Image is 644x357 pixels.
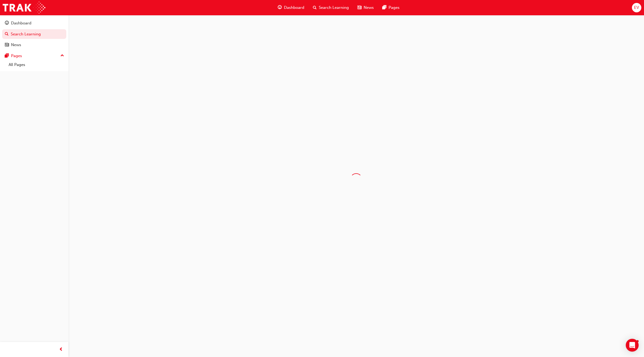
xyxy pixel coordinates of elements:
span: guage-icon [278,4,282,11]
a: search-iconSearch Learning [309,2,353,13]
span: Pages [389,5,400,11]
span: Search Learning [319,5,349,11]
span: pages-icon [5,54,9,58]
a: Dashboard [2,18,66,28]
div: Pages [11,53,22,59]
div: News [11,42,21,48]
button: EV [632,3,641,12]
span: news-icon [357,4,361,11]
button: Pages [2,51,66,61]
span: Dashboard [284,5,304,11]
span: pages-icon [382,4,386,11]
span: search-icon [313,4,317,11]
a: Search Learning [2,29,66,39]
a: pages-iconPages [378,2,404,13]
button: DashboardSearch LearningNews [2,17,66,51]
span: EV [634,5,639,11]
a: News [2,40,66,50]
div: Dashboard [11,20,31,26]
a: All Pages [6,61,66,69]
span: guage-icon [5,21,9,26]
span: News [364,5,374,11]
span: search-icon [5,32,9,37]
span: up-icon [60,52,64,59]
span: news-icon [5,43,9,47]
a: guage-iconDashboard [273,2,309,13]
div: Open Intercom Messenger [626,339,639,352]
a: news-iconNews [353,2,378,13]
span: prev-icon [59,346,63,353]
img: Trak [3,2,45,14]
